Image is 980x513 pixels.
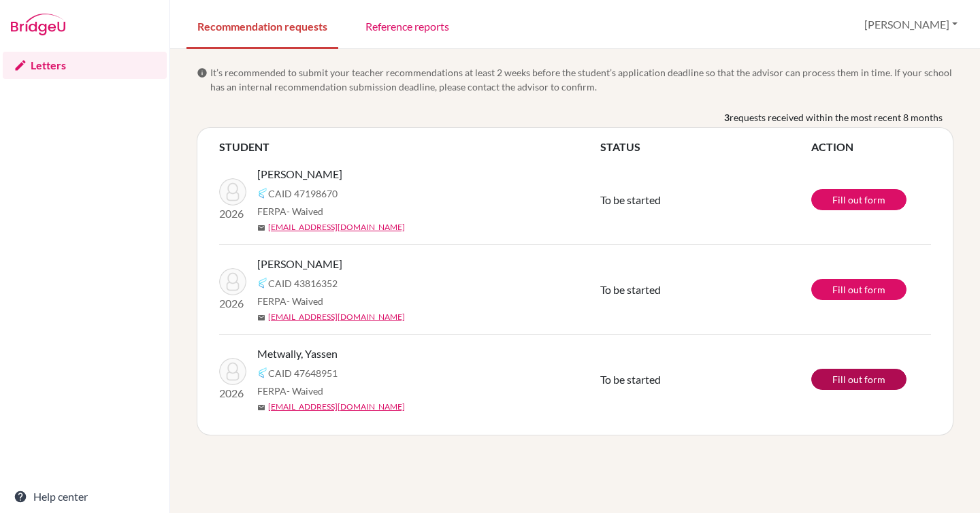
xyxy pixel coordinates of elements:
[268,366,338,380] span: CAID 47648951
[219,385,246,401] p: 2026
[858,12,964,37] button: [PERSON_NAME]
[811,189,906,210] a: Fill out form
[257,256,342,272] span: [PERSON_NAME]
[3,483,167,510] a: Help center
[257,403,265,412] span: mail
[257,384,323,398] span: FERPA
[257,278,268,288] img: Common App logo
[257,314,265,322] span: mail
[268,401,405,413] a: [EMAIL_ADDRESS][DOMAIN_NAME]
[219,139,600,155] th: STUDENT
[219,205,246,222] p: 2026
[600,139,811,155] th: STATUS
[257,204,323,218] span: FERPA
[287,205,323,217] span: - Waived
[268,311,405,323] a: [EMAIL_ADDRESS][DOMAIN_NAME]
[257,367,268,378] img: Common App logo
[600,283,661,296] span: To be started
[268,221,405,233] a: [EMAIL_ADDRESS][DOMAIN_NAME]
[600,373,661,386] span: To be started
[197,67,208,78] span: info
[219,178,246,205] img: Khalil, Yassin
[257,188,268,199] img: Common App logo
[3,52,167,79] a: Letters
[287,295,323,307] span: - Waived
[268,276,338,291] span: CAID 43816352
[257,294,323,308] span: FERPA
[811,369,906,390] a: Fill out form
[219,295,246,312] p: 2026
[257,166,342,182] span: [PERSON_NAME]
[730,110,943,125] span: requests received within the most recent 8 months
[811,279,906,300] a: Fill out form
[210,65,953,94] span: It’s recommended to submit your teacher recommendations at least 2 weeks before the student’s app...
[268,186,338,201] span: CAID 47198670
[257,346,338,362] span: Metwally, Yassen
[11,14,65,35] img: Bridge-U
[355,2,460,49] a: Reference reports
[219,358,246,385] img: Metwally, Yassen
[724,110,730,125] b: 3
[287,385,323,397] span: - Waived
[811,139,931,155] th: ACTION
[600,193,661,206] span: To be started
[257,224,265,232] span: mail
[186,2,338,49] a: Recommendation requests
[219,268,246,295] img: Hamed, Yassin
